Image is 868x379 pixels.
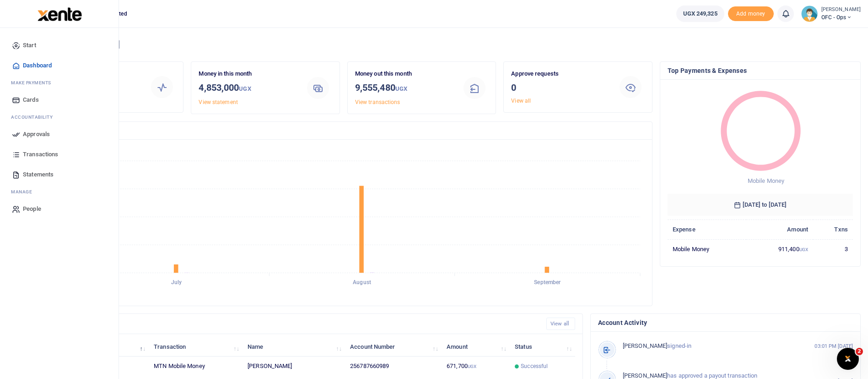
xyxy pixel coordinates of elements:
[668,66,853,76] h4: Top Payments & Expenses
[199,81,297,96] h3: 4,853,000
[7,76,111,90] li: M
[511,98,531,104] a: View all
[521,362,548,370] span: Successful
[748,177,784,184] span: Mobile Money
[7,185,111,199] li: M
[7,90,111,110] a: Cards
[683,9,717,18] span: UGX 249,325
[395,85,407,92] small: UGX
[171,280,182,286] tspan: July
[355,81,453,96] h3: 9,555,480
[813,220,853,239] th: Txns
[442,357,510,376] td: 671,700
[676,5,724,22] a: UGX 249,325
[23,130,50,139] span: Approvals
[23,150,58,159] span: Transactions
[821,6,861,14] small: [PERSON_NAME]
[728,6,774,22] li: Toup your wallet
[623,372,667,379] span: [PERSON_NAME]
[23,204,41,214] span: People
[7,110,111,124] li: Ac
[546,318,575,330] a: View all
[799,247,808,252] small: UGX
[668,220,746,239] th: Expense
[7,35,111,55] a: Start
[43,126,645,136] h4: Transactions Overview
[7,199,111,219] a: People
[199,99,237,105] a: View statement
[468,364,476,369] small: UGX
[243,337,345,357] th: Name: activate to sort column ascending
[345,357,442,376] td: 256787660989
[623,342,667,349] span: [PERSON_NAME]
[43,319,539,329] h4: Recent Transactions
[856,348,863,355] span: 2
[355,69,453,79] p: Money out this month
[814,342,853,350] small: 03:01 PM [DATE]
[353,280,371,286] tspan: August
[510,337,575,357] th: Status: activate to sort column ascending
[23,41,36,50] span: Start
[623,341,795,351] p: signed-in
[355,99,400,105] a: View transactions
[837,348,859,370] iframe: Intercom live chat
[149,357,243,376] td: MTN Mobile Money
[813,239,853,258] td: 3
[23,170,54,179] span: Statements
[23,61,52,70] span: Dashboard
[746,239,813,258] td: 911,400
[16,79,51,86] span: ake Payments
[7,55,111,76] a: Dashboard
[821,13,861,22] span: OFC - Ops
[243,357,345,376] td: [PERSON_NAME]
[7,124,111,144] a: Approvals
[534,280,561,286] tspan: September
[673,5,728,22] li: Wallet ballance
[37,10,82,17] a: logo-small logo-large logo-large
[728,6,774,22] span: Add money
[668,194,853,216] h6: [DATE] to [DATE]
[239,85,251,92] small: UGX
[728,10,774,16] a: Add money
[598,318,853,328] h4: Account Activity
[38,7,82,21] img: logo-large
[23,95,39,104] span: Cards
[7,165,111,185] a: Statements
[801,5,861,22] a: profile-user [PERSON_NAME] OFC - Ops
[511,69,609,79] p: Approve requests
[442,337,510,357] th: Amount: activate to sort column ascending
[149,337,243,357] th: Transaction: activate to sort column ascending
[35,39,861,49] h4: Hello [PERSON_NAME]
[18,114,53,121] span: countability
[801,5,818,22] img: profile-user
[16,188,32,195] span: anage
[746,220,813,239] th: Amount
[7,144,111,165] a: Transactions
[199,69,297,79] p: Money in this month
[668,239,746,258] td: Mobile Money
[511,81,609,94] h3: 0
[345,337,442,357] th: Account Number: activate to sort column ascending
